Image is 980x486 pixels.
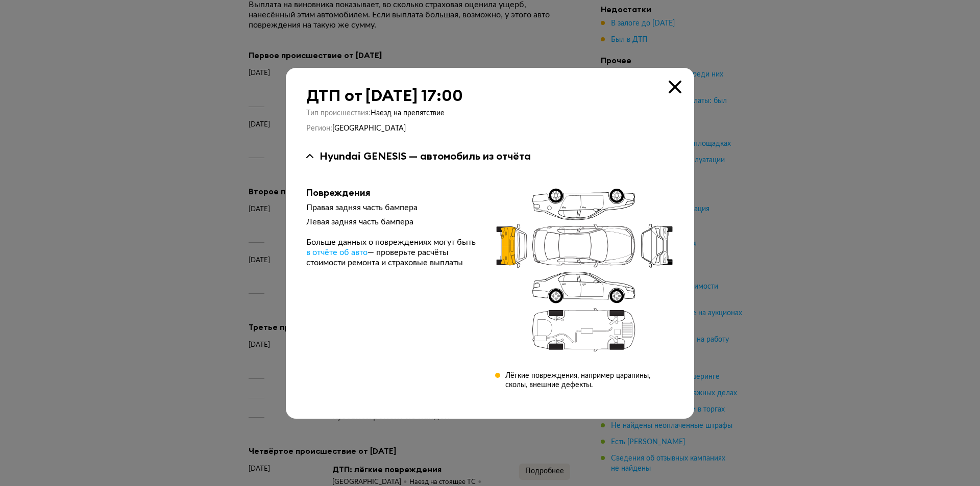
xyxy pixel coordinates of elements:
span: [GEOGRAPHIC_DATA] [332,125,406,132]
div: Регион : [306,124,674,133]
span: Наезд на препятствие [371,110,445,117]
a: в отчёте об авто [306,247,367,258]
div: Hyundai GENESIS — автомобиль из отчёта [320,149,531,163]
div: Повреждения [306,187,479,198]
div: Правая задняя часть бампера [306,202,479,213]
div: Лёгкие повреждения, например царапины, сколы, внешние дефекты. [505,371,674,390]
div: Больше данных о повреждениях могут быть — проверьте расчёты стоимости ремонта и страховые выплаты [306,237,479,268]
div: Левая задняя часть бампера [306,217,479,227]
span: в отчёте об авто [306,248,367,257]
div: Тип происшествия : [306,109,674,118]
div: ДТП от [DATE] 17:00 [306,86,674,105]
